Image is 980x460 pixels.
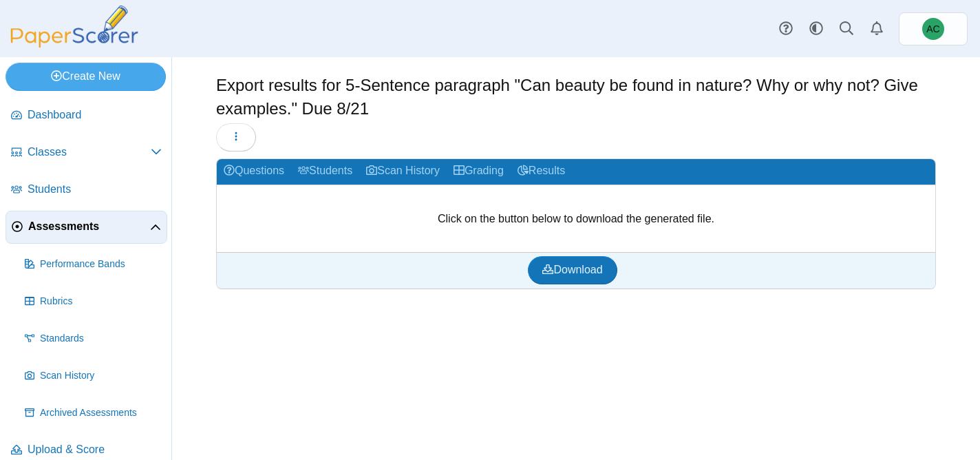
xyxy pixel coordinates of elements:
span: Rubrics [40,295,162,309]
span: Standards [40,332,162,346]
span: Andrew Christman [922,18,944,40]
div: Click on the button below to download the generated file. [217,185,935,252]
a: PaperScorer [6,38,143,50]
span: Assessments [28,219,150,234]
a: Questions [217,159,291,185]
a: Performance Bands [19,248,167,281]
a: Grading [447,159,511,185]
a: Archived Assessments [19,397,167,430]
a: Results [511,159,572,185]
span: Archived Assessments [40,406,162,420]
a: Dashboard [6,99,167,132]
h1: Export results for 5-Sentence paragraph "Can beauty be found in nature? Why or why not? Give exam... [216,74,936,120]
a: Create New [6,63,166,90]
a: Andrew Christman [899,12,968,45]
a: Scan History [19,359,167,393]
a: Students [291,159,359,185]
span: Download [542,264,602,275]
img: PaperScorer [6,6,143,48]
span: Students [28,182,162,197]
span: Scan History [40,369,162,383]
a: Classes [6,136,167,169]
a: Standards [19,322,167,355]
span: Andrew Christman [926,24,939,34]
span: Dashboard [28,107,162,123]
a: Rubrics [19,285,167,318]
a: Students [6,174,167,207]
a: Scan History [359,159,447,185]
span: Performance Bands [40,258,162,271]
span: Upload & Score [28,442,162,457]
span: Classes [28,145,151,160]
a: Assessments [6,211,167,244]
a: Alerts [862,14,892,44]
a: Download [528,256,617,284]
